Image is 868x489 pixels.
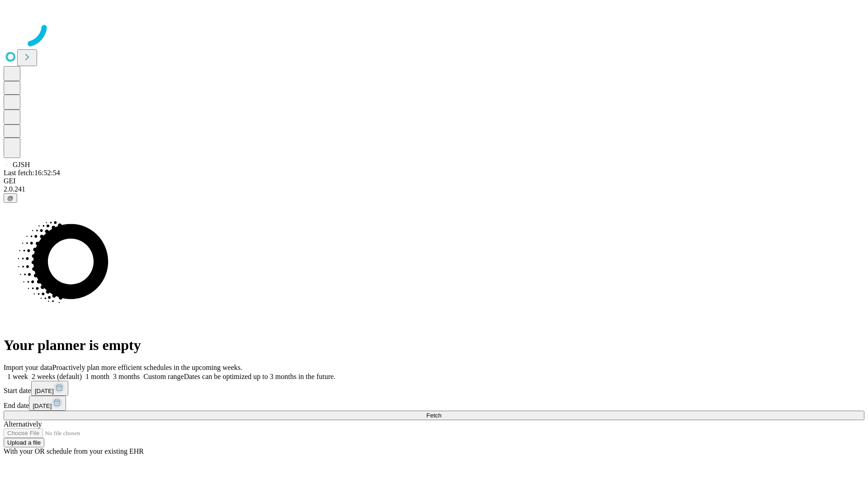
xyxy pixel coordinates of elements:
[184,373,335,380] span: Dates can be optimized up to 3 months in the future.
[4,177,864,185] div: GEI
[4,447,144,455] span: With your OR schedule from your existing EHR
[4,411,864,420] button: Fetch
[4,193,17,203] button: @
[4,396,864,411] div: End date
[29,396,66,411] button: [DATE]
[52,364,242,371] span: Proactively plan more efficient schedules in the upcoming weeks.
[7,373,28,380] span: 1 week
[31,381,68,396] button: [DATE]
[35,388,54,394] span: [DATE]
[143,373,184,380] span: Custom range
[13,161,30,168] span: GJSH
[33,403,52,409] span: [DATE]
[4,364,52,371] span: Import your data
[113,373,140,380] span: 3 months
[4,420,42,428] span: Alternatively
[4,381,864,396] div: Start date
[426,412,441,419] span: Fetch
[32,373,82,380] span: 2 weeks (default)
[4,169,60,177] span: Last fetch: 16:52:54
[4,438,44,447] button: Upload a file
[7,195,14,201] span: @
[85,373,109,380] span: 1 month
[4,185,864,193] div: 2.0.241
[4,337,864,354] h1: Your planner is empty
